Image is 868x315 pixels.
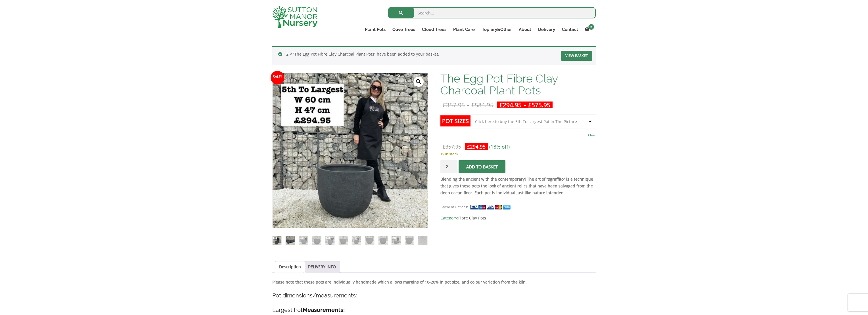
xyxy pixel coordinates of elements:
[389,26,419,33] a: Olive Trees
[419,26,450,33] a: Cloud Trees
[440,205,468,209] small: Payment Options:
[443,101,465,109] bdi: 357.95
[272,291,596,300] h4: Pot dimensions/measurements:
[440,215,596,221] span: Category:
[489,143,510,150] span: (18% off)
[443,143,445,150] span: £
[467,143,486,150] bdi: 294.95
[303,306,345,313] strong: Measurements:
[440,160,457,173] input: Product quantity
[515,26,534,33] a: About
[458,215,486,221] a: Fibre Clay Pots
[499,101,503,109] span: £
[459,160,505,173] button: Add to basket
[528,101,550,109] bdi: 575.95
[418,236,427,245] img: The Egg Pot Fibre Clay Charcoal Plant Pots - Image 12
[272,46,596,65] div: 2 × “The Egg Pot Fibre Clay Charcoal Plant Pots” have been added to your basket.
[413,77,424,87] a: View full-screen image gallery
[405,236,414,245] img: The Egg Pot Fibre Clay Charcoal Plant Pots - Image 11
[299,236,308,245] img: The Egg Pot Fibre Clay Charcoal Plant Pots - Image 3
[440,73,596,96] h1: The Egg Pot Fibre Clay Charcoal Plant Pots
[470,204,513,210] img: payment supported
[378,236,388,245] img: The Egg Pot Fibre Clay Charcoal Plant Pots - Image 9
[392,236,401,245] img: The Egg Pot Fibre Clay Charcoal Plant Pots - Image 10
[325,236,334,245] img: The Egg Pot Fibre Clay Charcoal Plant Pots - Image 5
[581,26,596,33] a: 2
[528,101,532,109] span: £
[286,236,295,245] img: The Egg Pot Fibre Clay Charcoal Plant Pots - Image 2
[272,6,317,28] img: logo
[467,143,470,150] span: £
[361,26,389,33] a: Plant Pots
[308,261,336,272] a: DELIVERY INFO
[440,176,593,195] strong: Blending the ancient with the contemporary! The art of “sgraffito” is a technique that gives thes...
[272,279,527,285] strong: Please note that these pots are individually handmade which allows margins of 10-20% in pot size,...
[443,143,461,150] bdi: 357.95
[471,101,475,109] span: £
[471,101,493,109] bdi: 584.95
[352,236,361,245] img: The Egg Pot Fibre Clay Charcoal Plant Pots - Image 7
[440,102,496,108] del: -
[558,26,581,33] a: Contact
[440,115,470,126] label: Pot Sizes
[443,101,446,109] span: £
[339,236,348,245] img: The Egg Pot Fibre Clay Charcoal Plant Pots - Image 6
[272,306,596,314] h4: Largest Pot
[499,101,522,109] bdi: 294.95
[365,236,374,245] img: The Egg Pot Fibre Clay Charcoal Plant Pots - Image 8
[478,26,515,33] a: Topiary&Other
[312,236,321,245] img: The Egg Pot Fibre Clay Charcoal Plant Pots - Image 4
[440,151,596,157] p: 19 in stock
[497,102,553,108] ins: -
[588,131,596,139] a: Clear options
[588,24,594,30] span: 2
[534,26,558,33] a: Delivery
[279,261,301,272] a: Description
[273,236,282,245] img: The Egg Pot Fibre Clay Charcoal Plant Pots
[271,71,284,84] span: Sale!
[561,51,592,61] a: View basket
[450,26,478,33] a: Plant Care
[388,7,596,18] input: Search...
